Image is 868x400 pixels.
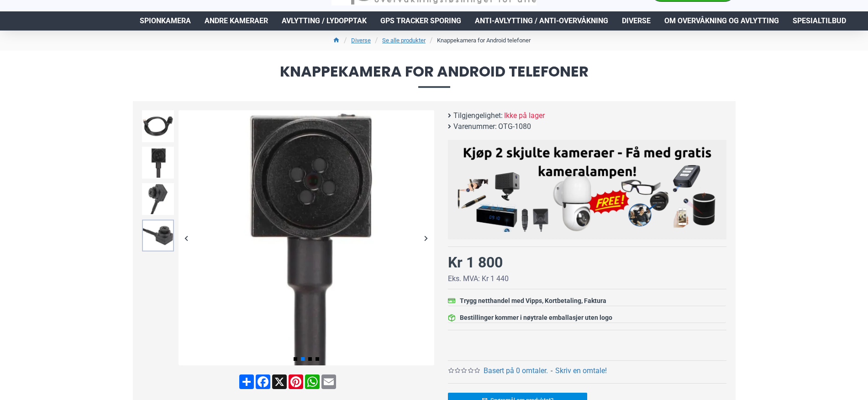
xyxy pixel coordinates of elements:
div: Bestillinger kommer i nøytrale emballasjer uten logo [460,313,612,323]
img: Skjult knappekamera til skjorte eller jakke - SpyGadgets.no [142,220,174,251]
span: Go to slide 3 [308,357,312,361]
a: Spionkamera [133,11,198,31]
a: Skriv en omtale! [555,365,607,376]
span: Ikke på lager [504,110,545,121]
b: Tilgjengelighet: [453,110,503,121]
span: Avlytting / Lydopptak [282,15,367,26]
div: Trygg netthandel med Vipps, Kortbetaling, Faktura [460,296,606,306]
a: Email [321,374,337,389]
span: Knappekamera for Android telefoner [133,64,736,87]
a: Om overvåkning og avlytting [658,11,786,31]
span: Spesialtilbud [793,15,846,26]
b: Varenummer: [453,121,497,132]
div: Previous slide [179,230,195,246]
img: Skjult knappekamera til skjorte eller jakke - SpyGadgets.no [142,183,174,215]
img: Skjult knappekamera til skjorte eller jakke - SpyGadgets.no [142,147,174,179]
img: Skjult knappekamera til skjorte eller jakke - SpyGadgets.no [142,110,174,142]
span: GPS Tracker Sporing [380,15,461,26]
a: Pinterest [288,374,304,389]
span: Andre kameraer [205,15,268,26]
span: Go to slide 4 [316,357,319,361]
a: GPS Tracker Sporing [374,11,468,31]
span: Go to slide 1 [294,357,297,361]
img: Kjøp 2 skjulte kameraer – Få med gratis kameralampe! [455,144,720,232]
a: Se alle produkter [382,36,426,45]
span: OTG-1080 [498,121,531,132]
a: Avlytting / Lydopptak [275,11,374,31]
a: Spesialtilbud [786,11,853,31]
a: Basert på 0 omtaler. [484,365,548,376]
span: Anti-avlytting / Anti-overvåkning [475,15,608,26]
span: Diverse [622,15,651,26]
a: Andre kameraer [198,11,275,31]
span: Om overvåkning og avlytting [664,15,779,26]
a: Diverse [351,36,371,45]
a: Facebook [255,374,271,389]
a: WhatsApp [304,374,321,389]
span: Go to slide 2 [301,357,305,361]
a: X [271,374,288,389]
a: Anti-avlytting / Anti-overvåkning [468,11,615,31]
span: Spionkamera [140,15,191,26]
a: Diverse [615,11,658,31]
a: Share [238,374,255,389]
div: Kr 1 800 [448,251,503,273]
div: Next slide [418,230,434,246]
img: Skjult knappekamera til skjorte eller jakke - SpyGadgets.no [179,110,434,365]
b: - [551,366,552,375]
